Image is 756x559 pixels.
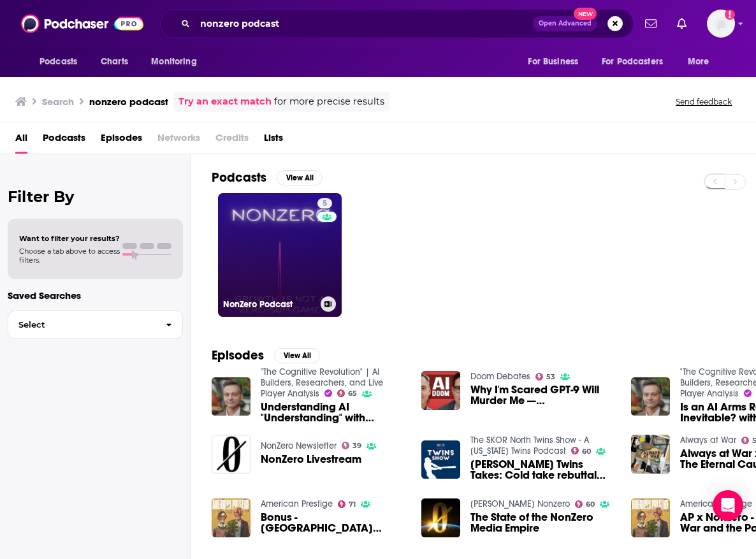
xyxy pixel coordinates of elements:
[218,193,342,317] a: 5NonZero Podcast
[212,347,320,363] a: EpisodesView All
[323,198,327,210] span: 5
[640,13,662,34] a: Show notifications dropdown
[707,10,735,38] button: Show profile menu
[15,127,27,154] span: All
[602,53,663,71] span: For Podcasters
[261,454,361,465] a: NonZero Livestream
[593,50,681,74] button: open menu
[40,53,77,71] span: Podcasts
[470,384,616,406] a: Why I'm Scared GPT-9 Will Murder Me — Liron on Robert Wright’s Nonzero Podcast
[535,373,556,381] a: 53
[586,502,595,507] span: 60
[470,459,616,481] a: Wetmore's Twins Takes: Cold take rebuttal and some fun with nonzero chances
[528,53,578,71] span: For Business
[348,391,357,396] span: 65
[261,440,337,451] a: NonZero Newsletter
[274,94,384,109] span: for more precise results
[337,389,358,397] a: 65
[546,374,555,380] span: 53
[571,447,592,454] a: 60
[261,402,406,423] span: Understanding AI "Understanding" with [PERSON_NAME] of Nonzero Newsletter & Podcast
[261,512,406,534] span: Bonus - [GEOGRAPHIC_DATA] Endgame: AP vs. NonZero w/ [PERSON_NAME]
[470,384,616,406] span: Why I'm Scared GPT-9 Will Murder Me — [PERSON_NAME] on [PERSON_NAME] Nonzero Podcast
[582,449,591,454] span: 60
[470,371,530,382] a: Doom Debates
[195,13,533,34] input: Search podcasts, credits, & more...
[160,9,634,38] div: Search podcasts, credits, & more...
[672,96,736,107] button: Send feedback
[101,53,128,71] span: Charts
[92,50,136,74] a: Charts
[8,187,183,206] h2: Filter By
[575,500,595,508] a: 60
[212,377,251,416] img: Understanding AI "Understanding" with Robert Wright of Nonzero Newsletter & Podcast
[631,377,670,416] img: Is an AI Arms Race Inevitable? with Robert Wright of Nonzero Newsletter & Podcast
[672,13,692,34] a: Show notifications dropdown
[688,53,709,71] span: More
[261,498,333,509] a: American Prestige
[8,321,156,329] span: Select
[317,198,332,208] a: 5
[353,443,361,449] span: 39
[212,170,323,185] a: PodcastsView All
[157,127,200,154] span: Networks
[261,402,406,423] a: Understanding AI "Understanding" with Robert Wright of Nonzero Newsletter & Podcast
[19,247,120,265] span: Choose a tab above to access filters.
[8,289,183,301] p: Saved Searches
[19,234,120,243] span: Want to filter your results?
[212,347,264,363] h2: Episodes
[631,435,670,474] img: Always at War x NonZero | The Eternal Causes of War
[151,53,196,71] span: Monitoring
[631,498,670,537] img: AP x Nonzero - The Gaza War and the Palestine Question w/ Robert Wright
[470,459,616,481] span: [PERSON_NAME] Twins Takes: Cold take rebuttal and some fun with nonzero chances
[31,50,94,74] button: open menu
[212,498,251,537] img: Bonus - Ukraine Endgame: AP vs. NonZero w/ Bob Wright
[8,310,183,339] button: Select
[261,512,406,534] a: Bonus - Ukraine Endgame: AP vs. NonZero w/ Bob Wright
[470,512,616,534] a: The State of the NonZero Media Empire
[680,498,752,509] a: American Prestige
[42,96,74,108] h3: Search
[539,20,592,27] span: Open Advanced
[89,96,168,108] h3: nonzero podcast
[725,10,735,20] svg: Add a profile image
[142,50,213,74] button: open menu
[212,435,251,474] img: NonZero Livestream
[21,11,143,36] img: Podchaser - Follow, Share and Rate Podcasts
[421,440,460,479] img: Wetmore's Twins Takes: Cold take rebuttal and some fun with nonzero chances
[261,367,383,399] a: "The Cognitive Revolution" | AI Builders, Researchers, and Live Player Analysis
[212,170,266,185] h2: Podcasts
[707,10,735,38] img: User Profile
[342,442,362,449] a: 39
[264,127,283,154] a: Lists
[338,500,356,508] a: 71
[707,10,735,38] span: Logged in as gbrussel
[277,170,323,185] button: View All
[470,498,570,509] a: Robert Wright's Nonzero
[680,435,736,446] a: Always at War
[101,127,142,154] a: Episodes
[574,8,597,20] span: New
[421,371,460,410] img: Why I'm Scared GPT-9 Will Murder Me — Liron on Robert Wright’s Nonzero Podcast
[470,435,589,456] a: The SKOR North Twins Show - A Minnesota Twins Podcast
[178,94,272,109] a: Try an exact match
[421,498,460,537] img: The State of the NonZero Media Empire
[679,50,725,74] button: open menu
[713,490,743,521] div: Open Intercom Messenger
[43,127,85,154] a: Podcasts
